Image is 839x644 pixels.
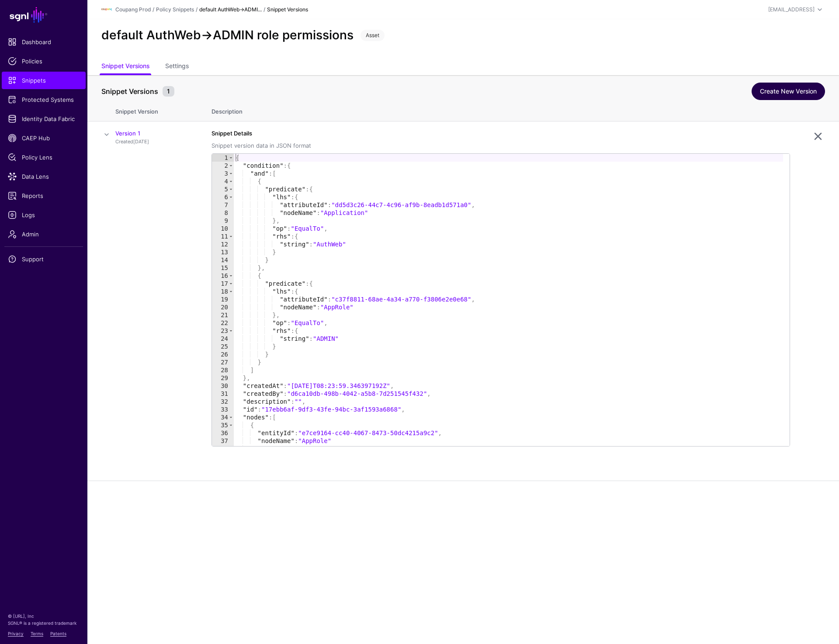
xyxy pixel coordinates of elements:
strong: Snippet Versions [267,6,308,13]
p: SGNL® is a registered trademark [8,620,80,627]
a: Coupang Prod [115,6,151,13]
span: Toggle code folding, rows 35 through 38 [229,421,233,429]
span: Identity Data Fabric [8,114,80,123]
a: Snippets [2,72,86,89]
label: Snippet Details [211,129,311,150]
div: 22 [212,319,234,327]
a: Policy Lens [2,149,86,166]
span: Support [8,255,80,263]
img: svg+xml;base64,PHN2ZyBpZD0iTG9nbyIgeG1sbnM9Imh0dHA6Ly93d3cudzMub3JnLzIwMDAvc3ZnIiB3aWR0aD0iMTIxLj... [101,4,112,15]
a: Identity Data Fabric [2,110,86,128]
span: Toggle code folding, rows 34 through 48 [229,413,233,421]
span: Toggle code folding, rows 1 through 67 [229,154,233,162]
div: 32 [212,398,234,405]
span: Policies [8,57,80,66]
div: 7 [212,201,234,209]
h2: default AuthWeb->ADMIN role permissions [101,28,354,43]
div: 19 [212,295,234,303]
a: Privacy [8,631,24,636]
div: 30 [212,382,234,390]
div: 16 [212,272,234,280]
div: 29 [212,374,234,382]
div: 4 [212,177,234,185]
div: 15 [212,264,234,272]
a: Snippet Versions [101,59,149,75]
span: Toggle code folding, rows 16 through 27 [229,272,233,280]
div: 23 [212,327,234,335]
div: 21 [212,311,234,319]
span: Toggle code folding, rows 23 through 25 [229,327,233,335]
div: 37 [212,437,234,445]
a: SGNL [5,5,82,24]
div: 18 [212,287,234,295]
span: Toggle code folding, rows 6 through 9 [229,193,233,201]
div: 14 [212,256,234,264]
div: 27 [212,358,234,366]
p: © [URL], Inc [8,613,80,620]
span: [DATE] [133,138,149,145]
a: Dashboard [2,33,86,51]
span: Dashboard [8,38,80,46]
a: Create New Version [752,83,825,100]
div: 9 [212,217,234,225]
span: Toggle code folding, rows 11 through 13 [229,232,233,240]
strong: default AuthWeb->ADMI... [199,6,262,13]
div: 33 [212,405,234,413]
div: 11 [212,232,234,240]
small: 1 [163,86,174,97]
a: CAEP Hub [2,129,86,147]
a: Settings [165,59,189,75]
div: 20 [212,303,234,311]
a: Policies [2,52,86,70]
div: 12 [212,240,234,248]
span: Snippet Versions [99,86,160,97]
a: Version 1 [115,130,140,137]
div: / [151,6,156,14]
div: 10 [212,225,234,232]
div: 5 [212,185,234,193]
div: 24 [212,335,234,343]
div: 2 [212,162,234,170]
div: [EMAIL_ADDRESS] [768,6,815,14]
th: Snippet Version [115,99,203,121]
a: Reports [2,187,86,204]
div: / [262,6,267,14]
span: CAEP Hub [8,134,80,142]
a: Admin [2,225,86,243]
span: Asset [361,30,385,41]
span: Toggle code folding, rows 4 through 15 [229,177,233,185]
span: Toggle code folding, rows 17 through 26 [229,280,233,287]
a: Policy Snippets [156,6,194,13]
div: Snippet version data in JSON format [211,142,311,150]
span: Policy Lens [8,153,80,162]
p: Created [115,138,194,145]
span: Toggle code folding, rows 18 through 21 [229,287,233,295]
div: 8 [212,209,234,217]
div: 25 [212,343,234,350]
span: Toggle code folding, rows 3 through 28 [229,170,233,177]
a: Data Lens [2,168,86,185]
div: 31 [212,390,234,398]
div: / [194,6,199,14]
span: Data Lens [8,172,80,181]
span: Reports [8,191,80,200]
a: Patents [50,631,66,636]
a: Terms [31,631,43,636]
span: Admin [8,230,80,239]
div: 28 [212,366,234,374]
span: Logs [8,211,80,219]
div: 34 [212,413,234,421]
th: Description [203,99,839,121]
a: Logs [2,206,86,224]
span: Toggle code folding, rows 2 through 29 [229,162,233,170]
div: 35 [212,421,234,429]
div: 13 [212,248,234,256]
div: 1 [212,154,234,162]
a: Protected Systems [2,91,86,108]
span: Protected Systems [8,95,80,104]
div: 26 [212,350,234,358]
span: Toggle code folding, rows 5 through 14 [229,185,233,193]
div: 38 [212,445,234,453]
div: 17 [212,280,234,287]
div: 3 [212,170,234,177]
